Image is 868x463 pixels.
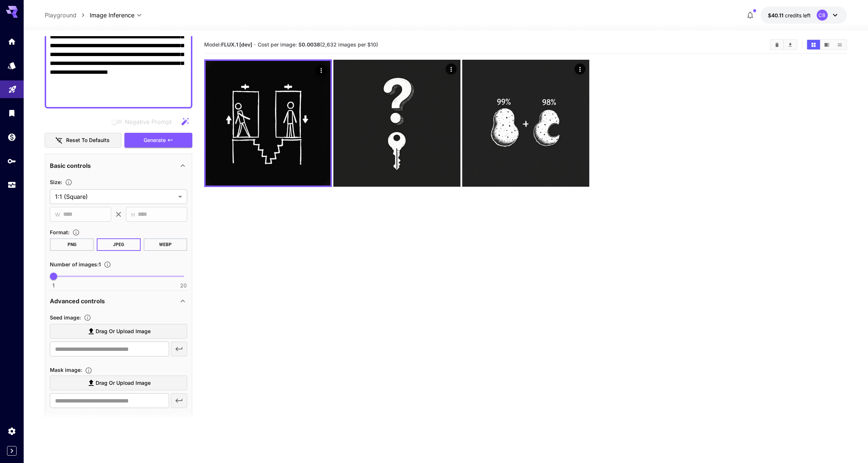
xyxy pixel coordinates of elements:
div: Basic controls [50,157,187,175]
span: Drag or upload image [96,327,151,336]
button: Reset to defaults [45,133,121,148]
img: 2Q== [333,60,460,187]
button: Adjust the dimensions of the generated image by specifying its width and height in pixels, or sel... [62,179,75,186]
span: Model: [204,41,252,48]
p: Advanced controls [50,297,105,305]
div: Show images in grid viewShow images in video viewShow images in list view [806,39,847,50]
b: 0.0038 [302,41,320,48]
label: Drag or upload image [50,376,187,391]
button: WEBP [144,238,188,251]
div: Seed Image is required! [50,365,187,411]
div: CB [817,10,828,21]
span: Mask image : [50,367,82,373]
b: FLUX.1 [dev] [221,41,252,48]
div: Models [7,61,16,70]
label: Drag or upload image [50,324,187,339]
img: 9k= [206,61,330,186]
button: JPEG [97,238,141,251]
div: Library [7,108,16,118]
button: Upload a mask image to define the area to edit, or use the Mask Editor to create one from your se... [82,367,95,374]
p: · [254,40,256,49]
button: Download All [784,40,797,49]
span: 1 [52,282,55,289]
nav: breadcrumb [45,11,90,20]
span: Drag or upload image [96,379,151,388]
div: Settings [7,426,16,436]
button: Show images in list view [833,40,846,49]
span: Negative Prompt [125,117,172,126]
img: 9k= [462,60,589,187]
div: API Keys [7,156,16,166]
button: Generate [124,133,192,148]
span: 1:1 (Square) [55,192,175,201]
span: W [55,210,60,219]
button: Show images in grid view [807,40,820,49]
span: Cost per image: $ (2,632 images per $10) [258,41,378,48]
div: Actions [316,65,327,76]
div: Home [7,37,16,46]
div: Usage [7,180,16,190]
span: Generate [144,136,166,145]
button: Expand sidebar [7,446,17,456]
span: Number of images : 1 [50,261,101,267]
span: Size : [50,179,62,185]
span: Negative prompts are not compatible with the selected model. [110,117,178,126]
div: Playground [8,83,17,92]
div: Wallet [7,132,16,142]
button: Clear Images [771,40,783,49]
div: $40.1059 [768,11,811,19]
p: Basic controls [50,161,91,170]
button: Upload a reference image to guide the result. This is needed for Image-to-Image or Inpainting. Su... [81,314,94,321]
span: Format : [50,229,69,235]
button: $40.1059CB [761,7,847,24]
button: Specify how many images to generate in a single request. Each image generation will be charged se... [101,261,114,268]
span: Image Inference [90,11,134,20]
span: $40.11 [768,12,785,18]
a: Playground [45,11,76,20]
div: Clear ImagesDownload All [770,39,797,50]
span: Seed image : [50,314,81,321]
span: H [131,210,135,219]
span: credits left [785,12,811,18]
div: Advanced controls [50,292,187,310]
div: Actions [446,63,457,75]
button: Show images in video view [820,40,833,49]
span: 20 [180,282,187,289]
button: Choose the file format for the output image. [69,229,83,236]
div: Actions [574,63,585,75]
button: PNG [50,238,94,251]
